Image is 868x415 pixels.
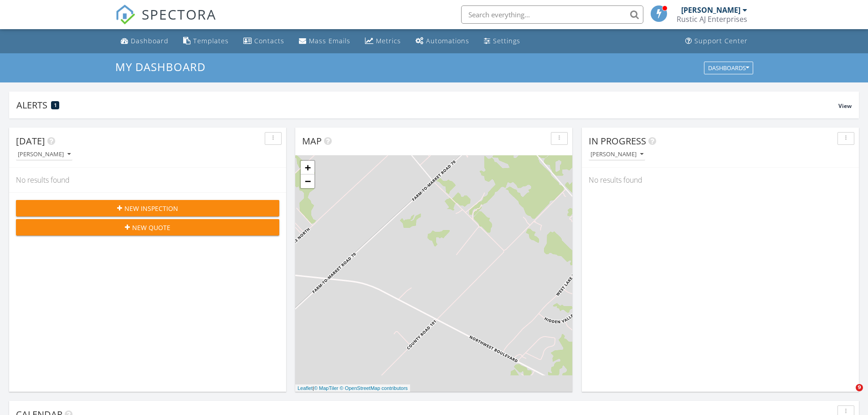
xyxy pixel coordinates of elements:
div: Alerts [16,99,838,111]
div: No results found [9,168,286,192]
div: Contacts [254,36,284,45]
a: Dashboard [117,33,172,50]
div: Metrics [376,36,401,45]
span: Map [302,135,322,147]
span: SPECTORA [142,5,216,24]
a: Leaflet [298,385,313,391]
a: Templates [180,33,232,50]
a: Support Center [682,33,751,50]
div: Settings [493,36,520,45]
button: [PERSON_NAME] [16,149,72,161]
div: No results found [582,168,859,192]
div: Rustic AJ Enterprises [677,15,747,24]
a: © MapTiler [314,385,339,391]
div: [PERSON_NAME] [681,5,740,15]
a: © OpenStreetMap contributors [340,385,408,391]
span: New Quote [132,223,170,232]
img: The Best Home Inspection Software - Spectora [115,5,135,25]
div: [PERSON_NAME] [18,151,71,158]
div: | [295,384,410,392]
div: Mass Emails [309,36,350,45]
span: My Dashboard [115,59,205,74]
a: Settings [480,33,524,50]
span: [DATE] [16,135,45,147]
div: Automations [426,36,469,45]
a: Contacts [240,33,288,50]
div: Dashboard [131,36,169,45]
button: New Quote [16,219,279,236]
a: Automations (Basic) [412,33,473,50]
a: Zoom in [301,161,314,174]
div: Support Center [694,36,748,45]
div: Templates [193,36,229,45]
a: Metrics [361,33,405,50]
button: Dashboards [704,61,753,74]
button: New Inspection [16,200,279,216]
a: Mass Emails [295,33,354,50]
span: In Progress [589,135,646,147]
a: Zoom out [301,174,314,188]
button: [PERSON_NAME] [589,149,645,161]
a: SPECTORA [115,12,216,31]
input: Search everything... [461,5,643,24]
span: New Inspection [124,204,178,213]
iframe: Intercom live chat [837,384,859,406]
div: [PERSON_NAME] [591,151,643,158]
div: Dashboards [708,65,749,71]
span: 9 [856,384,863,391]
span: 1 [54,102,56,108]
span: View [838,102,852,110]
